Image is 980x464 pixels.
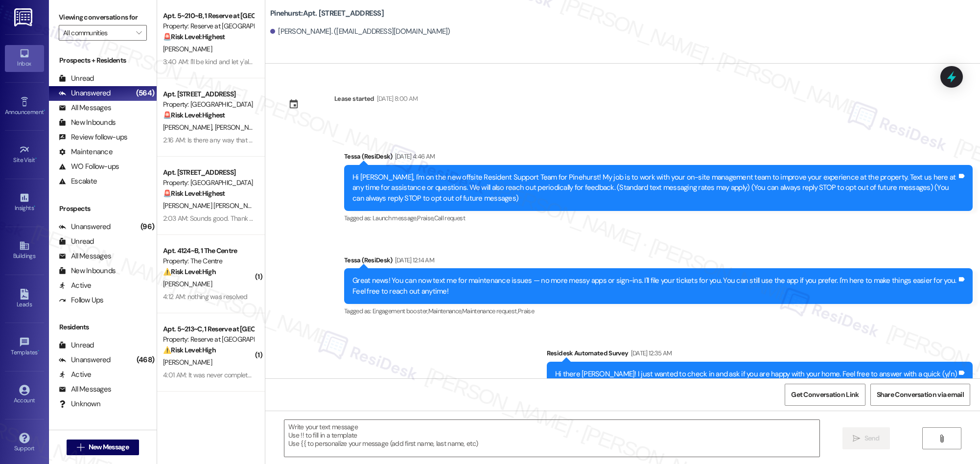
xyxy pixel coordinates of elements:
div: Property: [GEOGRAPHIC_DATA] [163,178,254,188]
div: Prospects [49,204,157,214]
strong: 🚨 Risk Level: Highest [163,189,225,198]
div: Active [59,370,92,380]
div: (468) [134,352,157,368]
span: Maintenance , [428,307,462,315]
button: Share Conversation via email [870,384,970,406]
strong: ⚠️ Risk Level: High [163,267,216,276]
i:  [136,29,141,37]
span: • [34,203,35,210]
div: (96) [138,219,157,234]
div: [DATE] 12:35 AM [629,348,672,358]
div: All Messages [59,384,111,394]
span: • [35,155,37,162]
span: [PERSON_NAME] [PERSON_NAME] [163,201,262,210]
div: New Inbounds [59,117,116,128]
div: WO Follow-ups [59,162,119,172]
div: Unknown [59,399,100,409]
span: [PERSON_NAME] [163,358,212,367]
div: Unanswered [59,222,111,232]
div: Apt. [STREET_ADDRESS] [163,89,254,99]
div: Unanswered [59,88,111,98]
div: Great news! You can now text me for maintenance issues — no more messy apps or sign-ins. I'll fil... [352,276,957,297]
div: Property: The Centre [163,256,254,266]
div: 4:01 AM: It was never completed. They just said it was [163,371,315,379]
span: Engagement booster , [373,307,428,315]
i:  [853,435,860,442]
a: Insights • [5,189,44,216]
div: All Messages [59,251,111,261]
span: New Message [89,442,129,452]
div: Escalate [59,176,97,186]
div: Tagged as: [344,304,973,318]
div: Review follow-ups [59,132,127,142]
div: 4:12 AM: nothing was resolved [163,292,248,301]
span: • [44,107,45,114]
span: Maintenance request , [462,307,518,315]
span: Call request [434,214,465,222]
div: Maintenance [59,147,113,157]
div: Prospects + Residents [49,55,157,66]
span: Praise , [417,214,434,222]
div: Hi [PERSON_NAME], I'm on the new offsite Resident Support Team for Pinehurst! My job is to work w... [352,172,957,204]
div: Apt. [STREET_ADDRESS] [163,167,254,178]
button: Send [842,427,890,449]
div: Follow Ups [59,295,104,305]
img: ResiDesk Logo [14,8,34,26]
span: [PERSON_NAME] [215,123,264,132]
span: Share Conversation via email [877,390,964,400]
a: Site Visit • [5,141,44,168]
i:  [938,435,945,442]
span: Get Conversation Link [791,390,859,400]
div: Unread [59,236,94,247]
a: Inbox [5,45,44,71]
button: New Message [67,440,139,455]
div: Residents [49,322,157,332]
a: Templates • [5,334,44,360]
a: Buildings [5,237,44,264]
span: [PERSON_NAME] [163,45,212,53]
div: Tagged as: [344,211,973,225]
div: (564) [134,86,157,101]
strong: 🚨 Risk Level: Highest [163,111,225,119]
div: Tessa (ResiDesk) [344,151,973,165]
span: Launch message , [373,214,417,222]
span: [PERSON_NAME] [163,123,215,132]
div: 3:40 AM: I'll be kind and let y'all know you have 7 days to fix the issues before we pursue furth... [163,57,762,66]
label: Viewing conversations for [59,10,147,25]
div: [DATE] 12:14 AM [393,255,434,265]
span: Praise [518,307,534,315]
b: Pinehurst: Apt. [STREET_ADDRESS] [270,8,384,19]
i:  [77,443,84,451]
div: [PERSON_NAME]. ([EMAIL_ADDRESS][DOMAIN_NAME]) [270,26,450,37]
div: [DATE] 8:00 AM [374,93,418,104]
button: Get Conversation Link [785,384,865,406]
div: Unanswered [59,355,111,365]
div: Unread [59,73,94,84]
span: [PERSON_NAME] [163,279,212,288]
div: Lease started [334,93,374,104]
div: Active [59,280,92,291]
a: Account [5,382,44,408]
div: 2:03 AM: Sounds good. Thank you. [163,214,261,223]
a: Leads [5,286,44,312]
input: All communities [63,25,131,41]
strong: ⚠️ Risk Level: High [163,346,216,354]
div: 2:16 AM: Is there any way that we could do that. [163,136,298,144]
div: Tessa (ResiDesk) [344,255,973,269]
div: Unread [59,340,94,350]
div: Hi there [PERSON_NAME]! I just wanted to check in and ask if you are happy with your home. Feel f... [555,369,957,379]
div: Property: Reserve at [GEOGRAPHIC_DATA] [163,334,254,345]
div: New Inbounds [59,266,116,276]
div: [DATE] 4:46 AM [393,151,435,162]
a: Support [5,430,44,456]
div: Property: [GEOGRAPHIC_DATA] [163,99,254,110]
span: Send [864,433,880,443]
div: All Messages [59,103,111,113]
div: Apt. 4124~B, 1 The Centre [163,246,254,256]
div: Property: Reserve at [GEOGRAPHIC_DATA] [163,21,254,31]
div: Apt. 5~213~C, 1 Reserve at [GEOGRAPHIC_DATA] [163,324,254,334]
div: Residesk Automated Survey [547,348,973,362]
div: Apt. 5~210~B, 1 Reserve at [GEOGRAPHIC_DATA] [163,11,254,21]
strong: 🚨 Risk Level: Highest [163,32,225,41]
span: • [38,348,39,354]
